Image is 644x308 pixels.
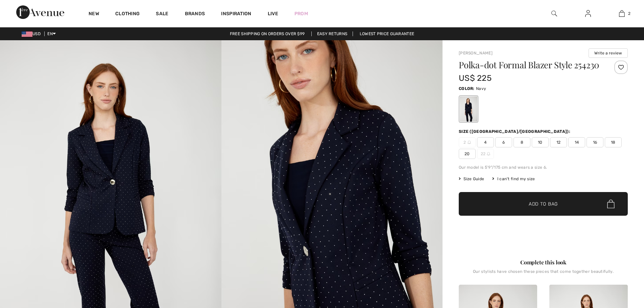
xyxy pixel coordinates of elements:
img: My Bag [619,9,625,18]
img: ring-m.svg [487,152,490,156]
a: Free shipping on orders over $99 [224,31,310,36]
span: Inspiration [221,11,251,18]
span: 2 [628,10,630,17]
a: Live [268,10,278,17]
span: 14 [568,137,585,147]
span: 4 [477,137,494,147]
span: USD [22,31,43,36]
span: Add to Bag [529,200,558,208]
a: [PERSON_NAME] [459,51,493,55]
button: Add to Bag [459,192,628,216]
span: Size Guide [459,176,484,182]
a: New [89,11,99,18]
img: ring-m.svg [468,141,471,144]
span: Navy [476,86,486,91]
img: US Dollar [22,31,32,37]
img: search the website [551,9,557,18]
img: Bag.svg [607,199,615,208]
button: Write a review [589,48,628,58]
img: My Info [585,9,591,18]
div: Our stylists have chosen these pieces that come together beautifully. [459,269,628,279]
div: Navy [460,96,477,122]
span: Color: [459,86,475,91]
a: Lowest Price Guarantee [354,31,420,36]
a: 2 [605,9,638,18]
span: 20 [459,149,476,159]
div: Complete this look [459,258,628,266]
a: Prom [294,10,308,17]
span: 18 [605,137,622,147]
div: Our model is 5'9"/175 cm and wears a size 6. [459,164,628,170]
span: 6 [495,137,512,147]
span: 2 [459,137,476,147]
a: Brands [185,11,205,18]
img: 1ère Avenue [16,5,64,19]
a: Clothing [115,11,140,18]
span: 10 [532,137,549,147]
span: 16 [587,137,603,147]
div: Size ([GEOGRAPHIC_DATA]/[GEOGRAPHIC_DATA]): [459,128,572,135]
a: Sale [156,11,168,18]
span: 12 [550,137,567,147]
span: 8 [514,137,530,147]
h1: Polka-dot Formal Blazer Style 254230 [459,61,600,69]
a: Sign In [580,9,596,18]
div: I can't find my size [492,176,535,182]
span: EN [47,31,56,36]
span: US$ 225 [459,73,492,83]
span: 22 [477,149,494,159]
a: Easy Returns [311,31,353,36]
